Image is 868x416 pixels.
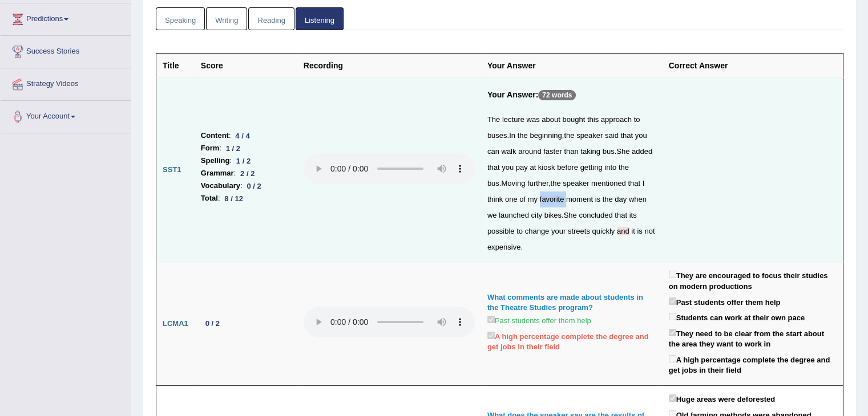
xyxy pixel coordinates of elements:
span: you [502,163,514,172]
span: change [525,227,550,235]
a: Your Account [1,101,131,129]
th: Title [156,54,195,78]
span: about [542,115,560,124]
span: bought [562,115,585,124]
span: one [505,195,518,203]
span: Use a comma before ‘and’ if it connects two independent clauses (unless they are closely connecte... [615,227,617,235]
span: further [527,179,548,187]
span: the [619,163,629,172]
span: think [487,195,503,203]
label: Past students offer them help [669,295,781,308]
span: its [629,211,637,219]
span: the [564,131,574,140]
a: Strategy Videos [1,68,131,97]
input: Students can work at their own pace [669,313,676,320]
input: Huge areas were deforested [669,394,676,402]
label: A high percentage complete the degree and get jobs in their field [487,329,656,353]
span: is [637,227,642,235]
span: city [531,211,542,219]
b: Vocabulary [201,180,240,192]
th: Recording [297,54,481,78]
span: that [487,163,500,172]
span: this [587,115,599,124]
label: They are encouraged to focus their studies on modern productions [669,268,837,292]
span: your [551,227,566,235]
a: Speaking [156,7,205,31]
span: taking [580,147,600,156]
div: 4 / 4 [231,130,255,142]
input: Past students offer them help [487,316,495,323]
span: concluded [579,211,612,219]
span: bus [487,179,499,187]
span: into [604,163,616,172]
span: In [509,131,515,140]
b: SST1 [163,165,181,174]
li: : [201,154,291,167]
span: my [528,195,538,203]
li: : [201,192,291,205]
span: said [605,131,619,140]
span: Use a comma before ‘and’ if it connects two independent clauses (unless they are closely connecte... [617,227,629,235]
span: was [526,115,539,124]
li: : [201,142,291,154]
div: 0 / 2 [243,180,266,192]
span: we [487,211,497,219]
li: : [201,129,291,142]
span: at [530,163,536,172]
span: to [516,227,523,235]
span: walk [501,147,516,156]
span: bus [603,147,615,156]
span: that [615,211,627,219]
span: added [632,147,652,156]
span: beginning [530,131,562,140]
span: I [643,179,645,187]
input: They need to be clear from the start about the area they want to work in [669,329,676,336]
span: day [615,195,627,203]
span: is [595,195,600,203]
span: the [603,195,613,203]
span: She [616,147,629,156]
span: of [519,195,526,203]
div: 1 / 2 [221,142,245,154]
b: Content [201,129,229,142]
span: you [635,131,647,140]
a: Listening [296,7,344,31]
span: not [644,227,655,235]
span: expensive [487,243,521,251]
a: Predictions [1,3,131,32]
li: : [201,180,291,192]
span: pay [516,163,528,172]
div: . , . . , . . [487,112,656,255]
span: the [518,131,528,140]
li: : [201,167,291,180]
div: 1 / 2 [232,155,255,167]
span: when [629,195,647,203]
div: 8 / 12 [220,193,248,205]
span: moment [566,195,593,203]
span: getting [580,163,603,172]
span: bikes [544,211,562,219]
div: 0 / 2 [201,317,224,329]
label: Past students offer them help [487,313,591,327]
span: launched [499,211,529,219]
input: They are encouraged to focus their studies on modern productions [669,271,676,278]
span: kiosk [538,163,555,172]
span: speaker [563,179,589,187]
span: speaker [576,131,603,140]
span: lecture [502,115,524,124]
span: that [620,131,633,140]
input: Past students offer them help [669,297,676,305]
span: before [557,163,578,172]
span: can [487,147,499,156]
th: Score [195,54,297,78]
th: Correct Answer [663,54,843,78]
b: LCMA1 [163,319,188,328]
p: 72 words [538,90,576,100]
a: Writing [206,7,247,31]
label: They need to be clear from the start about the area they want to work in [669,327,837,350]
input: A high percentage complete the degree and get jobs in their field [487,332,495,339]
label: Students can work at their own pace [669,311,805,324]
div: 2 / 2 [236,168,259,180]
a: Reading [248,7,294,31]
b: Grammar [201,167,234,180]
